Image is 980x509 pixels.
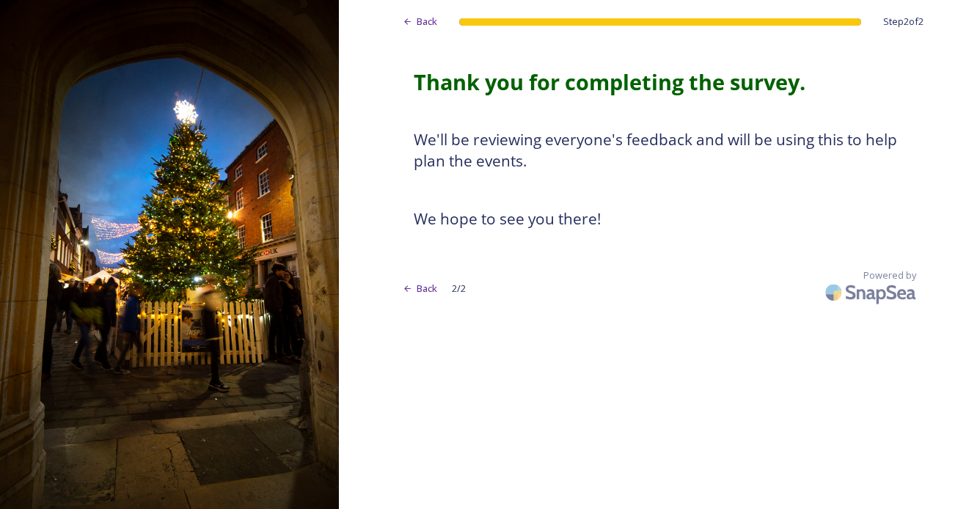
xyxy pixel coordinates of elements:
span: Powered by [863,268,916,282]
span: 2 / 2 [452,282,466,296]
h3: We hope to see you there! [414,208,905,230]
strong: Thank you for completing the survey. [414,67,805,96]
span: Back [417,282,437,296]
span: Back [417,15,437,29]
span: Step 2 of 2 [883,15,924,29]
h3: We'll be reviewing everyone's feedback and will be using this to help plan the events. [414,129,905,172]
img: SnapSea Logo [821,275,924,310]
